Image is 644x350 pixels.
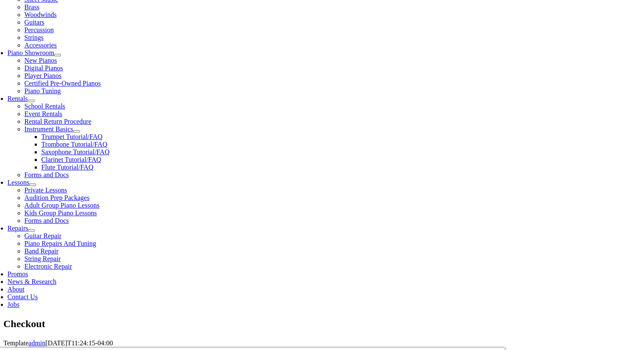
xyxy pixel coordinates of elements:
a: Rentals [8,95,28,102]
a: Electronic Repair [25,263,72,270]
a: Instrument Basics [25,125,73,133]
button: Open submenu of Repairs [28,229,35,232]
a: Accessories [25,42,57,49]
a: Digital Pianos [25,64,63,72]
a: Flute Tutorial/FAQ [41,164,94,171]
a: Rental Return Procedure [25,118,91,125]
a: Piano Repairs And Tuning [25,240,96,247]
a: News & Research [8,278,57,285]
a: Brass [25,3,40,11]
a: Promos [8,270,28,278]
a: Piano Tuning [25,87,61,94]
a: Percussion [25,26,54,33]
a: Lessons [8,179,30,186]
a: String Repair [25,255,61,262]
a: Guitars [25,19,44,26]
a: Repairs [8,225,28,232]
a: New Pianos [25,57,57,64]
a: Audition Prep Packages [25,194,90,201]
a: Adult Group Piano Lessons [25,202,100,209]
button: Open submenu of Rentals [28,100,35,102]
a: Clarinet Tutorial/FAQ [41,156,102,163]
button: Open submenu of Piano Showroom [54,54,61,56]
a: Player Pianos [25,72,62,79]
a: Kids Group Piano Lessons [25,209,97,217]
a: Trumpet Tutorial/FAQ [41,133,102,140]
a: Trombone Tutorial/FAQ [41,141,108,148]
span: [DATE]T11:24:15-04:00 [45,339,113,347]
a: Private Lessons [25,186,67,194]
a: Forms and Docs [25,217,69,224]
a: Piano Showroom [8,49,55,56]
button: Open submenu of Lessons [29,183,36,186]
button: Open submenu of Instrument Basics [73,130,80,133]
a: Guitar Repair [25,232,62,239]
a: admin [28,339,45,347]
span: Template [3,339,28,347]
a: School Rentals [25,103,65,110]
a: Band Repair [25,247,58,255]
a: Event Rentals [25,110,62,117]
a: Strings [25,34,44,41]
a: About [8,286,25,293]
a: Forms and Docs [25,171,69,178]
a: Saxophone Tutorial/FAQ [41,148,110,156]
a: Certified Pre-Owned Pianos [25,80,101,87]
a: Woodwinds [25,11,57,18]
a: Jobs [8,301,19,308]
a: Contact Us [8,293,38,300]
